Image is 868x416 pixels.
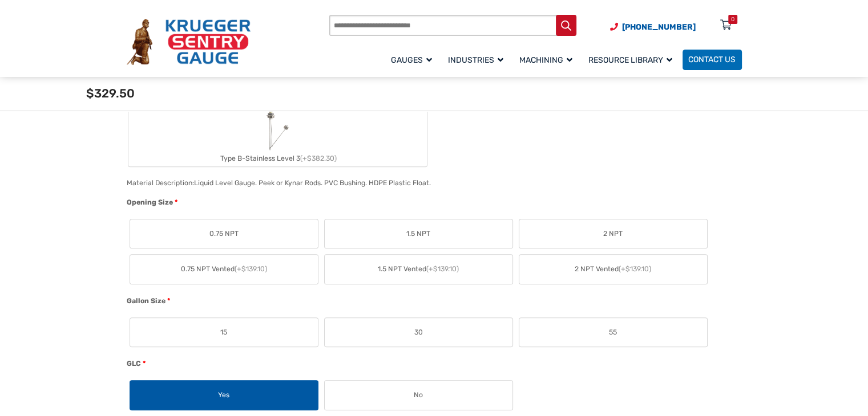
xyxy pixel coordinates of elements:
span: No [414,390,423,400]
span: Yes [218,390,229,400]
span: $329.50 [86,86,135,100]
div: Type B-Stainless Level 3 [128,151,427,166]
span: (+$139.10) [235,265,267,273]
span: Contact Us [688,55,736,65]
span: (+$382.30) [300,154,337,162]
span: Gauges [391,55,432,65]
abbr: required [143,358,146,369]
div: Liquid Level Gauge. Peek or Kynar Rods. PVC Bushing. HDPE Plastic Float. [194,179,431,187]
span: 0.75 NPT [209,229,239,239]
a: Industries [442,48,514,71]
a: Gauges [385,48,442,71]
label: Type B-Stainless Level 3 [128,103,427,166]
span: 0.75 NPT Vented [181,264,267,274]
span: Gallon Size [127,297,165,305]
span: GLC [127,360,141,368]
span: Industries [448,55,503,65]
abbr: required [167,296,170,306]
span: Machining [519,55,572,65]
a: Contact Us [683,50,742,70]
span: 30 [414,327,423,337]
span: Resource Library [588,55,672,65]
div: 0 [731,15,734,24]
a: Phone Number (920) 434-8860 [610,21,696,33]
span: 1.5 NPT Vented [378,264,459,274]
span: 2 NPT [603,229,623,239]
span: [PHONE_NUMBER] [622,22,696,32]
a: Resource Library [583,48,683,71]
img: Krueger Sentry Gauge [127,19,251,64]
span: (+$139.10) [619,265,651,273]
span: Opening Size [127,198,173,206]
span: 15 [220,327,227,337]
a: Machining [514,48,583,71]
span: 1.5 NPT [406,229,430,239]
abbr: required [175,197,177,207]
span: (+$139.10) [426,265,459,273]
span: 55 [609,327,617,337]
span: 2 NPT Vented [575,264,651,274]
span: Material Description: [127,179,194,187]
